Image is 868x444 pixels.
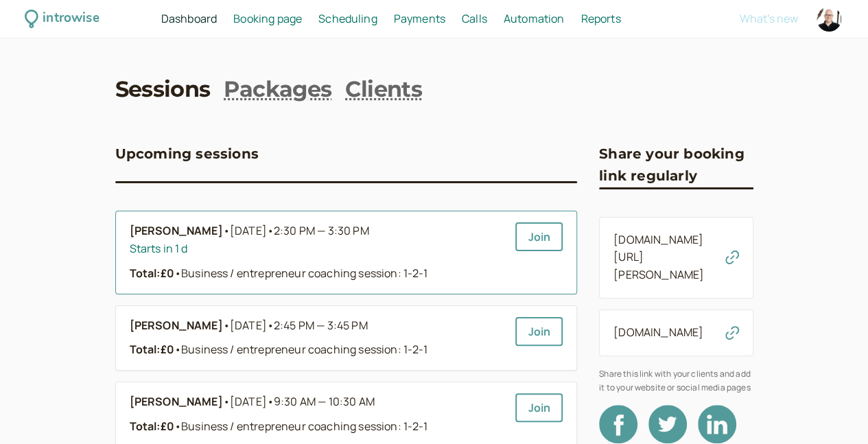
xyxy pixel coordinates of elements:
b: [PERSON_NAME] [130,222,223,240]
div: introwise [43,8,99,30]
a: Dashboard [161,10,217,28]
span: • [223,222,230,240]
span: • [267,394,274,409]
span: Business / entrepreneur coaching session: 1-2-1 [174,342,428,357]
a: Join [515,317,563,346]
h3: Share your booking link regularly [599,143,753,187]
div: Starts in 1 d [130,240,505,258]
span: Reports [580,11,620,26]
span: • [223,393,230,411]
span: [DATE] [230,393,375,411]
a: Join [515,393,563,422]
span: What's new [740,11,798,26]
span: Scheduling [318,11,377,26]
a: Payments [394,10,445,28]
span: [DATE] [230,317,368,335]
span: 2:45 PM — 3:45 PM [274,318,368,333]
a: Account [814,5,843,34]
span: • [174,266,181,281]
span: 2:30 PM — 3:30 PM [274,223,369,238]
a: [PERSON_NAME]•[DATE]•2:30 PM — 3:30 PMStarts in 1 dTotal:£0•Business / entrepreneur coaching sess... [130,222,505,283]
span: • [174,342,181,357]
a: [DOMAIN_NAME] [613,325,703,340]
a: [PERSON_NAME]•[DATE]•9:30 AM — 10:30 AMTotal:£0•Business / entrepreneur coaching session: 1-2-1 [130,393,505,436]
span: [DATE] [230,222,369,240]
strong: Total: £0 [130,342,174,357]
a: Automation [504,10,565,28]
strong: Total: £0 [130,266,174,281]
a: Calls [462,10,487,28]
strong: Total: £0 [130,419,174,434]
span: 9:30 AM — 10:30 AM [274,394,375,409]
a: introwise [25,8,99,30]
span: Payments [394,11,445,26]
span: Automation [504,11,565,26]
a: Reports [580,10,620,28]
span: Calls [462,11,487,26]
button: What's new [740,12,798,25]
a: Scheduling [318,10,377,28]
a: Packages [224,74,331,105]
a: [PERSON_NAME]•[DATE]•2:45 PM — 3:45 PMTotal:£0•Business / entrepreneur coaching session: 1-2-1 [130,317,505,360]
a: Sessions [115,74,211,105]
span: • [223,317,230,335]
span: • [174,419,181,434]
a: Booking page [233,10,302,28]
span: Business / entrepreneur coaching session: 1-2-1 [174,266,428,281]
span: • [267,223,274,238]
a: Clients [345,74,422,105]
a: Join [515,222,563,251]
span: Booking page [233,11,302,26]
span: Share this link with your clients and add it to your website or social media pages [599,367,753,394]
span: • [267,318,274,333]
b: [PERSON_NAME] [130,317,223,335]
a: [DOMAIN_NAME][URL][PERSON_NAME] [613,232,704,283]
b: [PERSON_NAME] [130,393,223,411]
iframe: Chat Widget [799,378,868,444]
span: Business / entrepreneur coaching session: 1-2-1 [174,419,428,434]
h3: Upcoming sessions [115,143,259,165]
span: Dashboard [161,11,217,26]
